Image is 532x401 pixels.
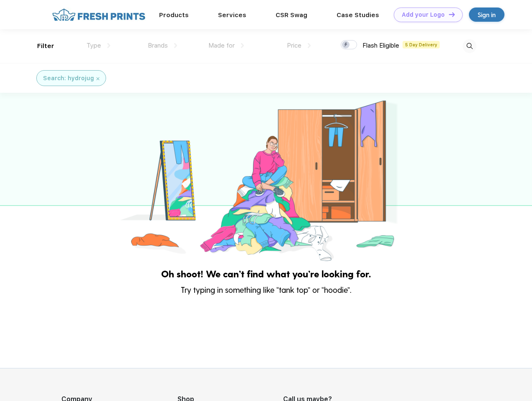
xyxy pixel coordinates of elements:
[241,43,244,48] img: dropdown.png
[287,42,301,49] span: Price
[43,74,94,83] div: Search: hydrojug
[107,43,110,48] img: dropdown.png
[208,42,235,49] span: Made for
[174,43,177,48] img: dropdown.png
[463,39,476,53] img: desktop_search.svg
[362,42,399,49] span: Flash Eligible
[96,77,99,80] img: filter_cancel.svg
[308,43,311,48] img: dropdown.png
[37,41,54,51] div: Filter
[402,11,445,18] div: Add your Logo
[148,42,168,49] span: Brands
[86,42,101,49] span: Type
[478,10,496,20] div: Sign in
[403,41,440,48] span: 5 Day Delivery
[50,8,148,22] img: fo%20logo%202.webp
[469,8,504,22] a: Sign in
[449,12,455,17] img: DT
[159,11,189,19] a: Products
